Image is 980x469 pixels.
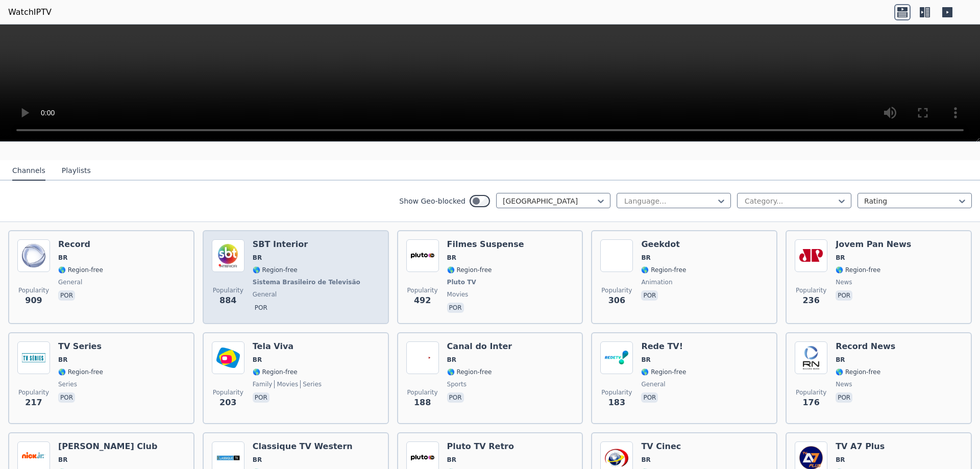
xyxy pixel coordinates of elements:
span: 203 [219,397,236,409]
span: Popularity [601,388,632,397]
img: Rede TV! [600,341,633,374]
span: 217 [25,397,42,409]
h6: SBT Interior [253,239,362,250]
span: sports [447,380,467,388]
img: Filmes Suspense [406,239,439,272]
h6: Pluto TV Retro [447,441,514,452]
h6: [PERSON_NAME] Club [58,441,157,452]
span: 🌎 Region-free [447,368,492,376]
img: Geekdot [600,239,633,272]
p: por [836,392,852,403]
h6: Canal do Inter [447,341,512,352]
span: movies [447,290,469,299]
span: 176 [802,397,819,409]
span: BR [836,254,845,262]
span: BR [641,254,650,262]
span: BR [641,356,650,364]
span: Sistema Brasileiro de Televisão [253,278,360,286]
p: por [58,290,75,301]
p: por [447,392,464,403]
span: 492 [414,294,431,307]
span: 🌎 Region-free [641,368,686,376]
span: news [836,278,852,286]
span: BR [836,456,845,464]
span: general [253,290,277,299]
span: 🌎 Region-free [253,368,298,376]
span: Popularity [407,286,438,294]
p: por [253,392,269,403]
span: BR [641,456,650,464]
span: Popularity [213,388,243,397]
span: BR [58,356,67,364]
span: Popularity [18,388,49,397]
button: Channels [12,161,45,181]
img: Canal do Inter [406,341,439,374]
span: Popularity [796,286,826,294]
span: Popularity [796,388,826,397]
span: BR [253,356,262,364]
h6: Classique TV Western [253,441,353,452]
span: movies [274,380,298,388]
span: Popularity [18,286,49,294]
h6: TV A7 Plus [836,441,923,452]
h6: Record News [836,341,895,352]
span: animation [641,278,672,286]
span: 🌎 Region-free [836,266,880,274]
span: 🌎 Region-free [836,368,880,376]
p: por [447,303,464,313]
p: por [58,392,75,403]
span: Popularity [213,286,243,294]
p: por [253,303,269,313]
span: 306 [608,294,625,307]
span: BR [58,254,67,262]
h6: Record [58,239,103,250]
span: series [58,380,77,388]
img: Tela Viva [212,341,244,374]
p: por [836,290,852,301]
h6: Geekdot [641,239,686,250]
span: BR [447,254,456,262]
span: BR [253,254,262,262]
span: general [641,380,665,388]
span: 188 [414,397,431,409]
h6: Tela Viva [253,341,322,352]
button: Playlists [62,161,91,181]
img: SBT Interior [212,239,244,272]
span: 🌎 Region-free [58,368,103,376]
span: 183 [608,397,625,409]
span: 236 [802,294,819,307]
span: BR [253,456,262,464]
span: family [253,380,273,388]
h6: Rede TV! [641,341,686,352]
span: 909 [25,294,42,307]
span: BR [447,456,456,464]
span: news [836,380,852,388]
span: 🌎 Region-free [58,266,103,274]
p: por [641,290,658,301]
h6: TV Series [58,341,103,352]
img: Record [17,239,50,272]
p: por [641,392,658,403]
span: series [300,380,322,388]
span: BR [447,356,456,364]
span: 🌎 Region-free [447,266,492,274]
h6: Filmes Suspense [447,239,524,250]
label: Show Geo-blocked [399,196,465,206]
img: TV Series [17,341,50,374]
span: 884 [219,294,236,307]
span: Pluto TV [447,278,476,286]
span: 🌎 Region-free [641,266,686,274]
span: BR [58,456,67,464]
span: 🌎 Region-free [253,266,298,274]
h6: Jovem Pan News [836,239,911,250]
a: WatchIPTV [8,6,52,18]
span: Popularity [601,286,632,294]
span: general [58,278,82,286]
span: BR [836,356,845,364]
h6: TV Cinec [641,441,686,452]
img: Record News [795,341,827,374]
img: Jovem Pan News [795,239,827,272]
span: Popularity [407,388,438,397]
